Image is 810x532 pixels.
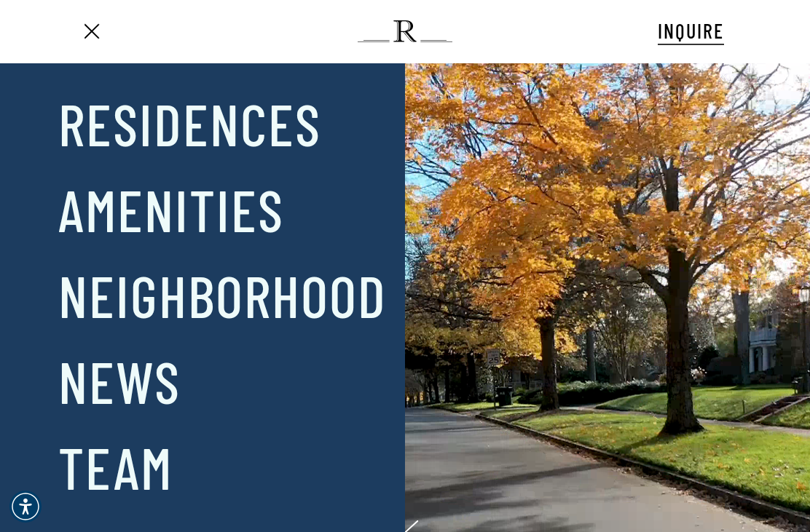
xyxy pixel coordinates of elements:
div: Accessibility Menu [9,491,42,523]
img: The Regent [358,20,452,42]
a: Team [58,429,173,504]
a: Residences [58,85,321,161]
a: Amenities [58,171,284,247]
span: INQUIRE [658,18,724,43]
a: INQUIRE [658,17,724,45]
a: News [58,343,181,418]
a: Navigation Menu [79,24,103,39]
a: Neighborhood [58,257,387,333]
